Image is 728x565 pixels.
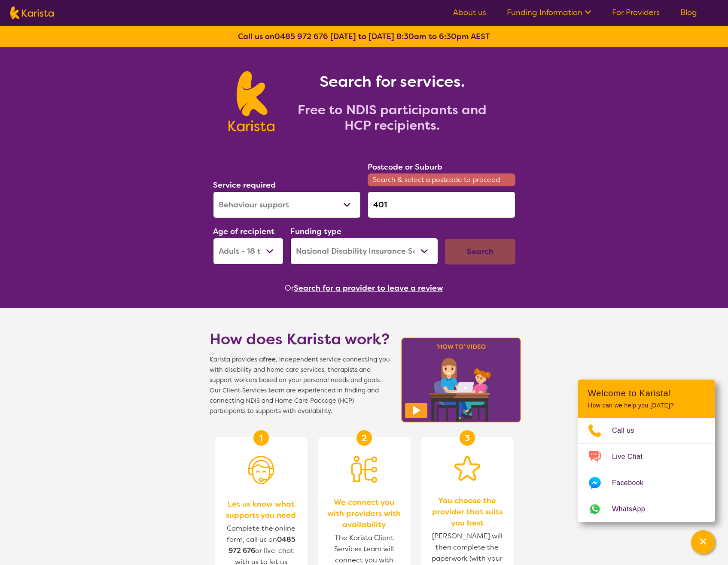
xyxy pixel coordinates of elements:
label: Postcode or Suburb [368,162,442,172]
span: We connect you with providers with availability [326,497,402,530]
h1: How does Karista work? [210,329,390,349]
input: Type [368,191,515,218]
label: Age of recipient [213,226,274,237]
h2: Welcome to Karista! [588,388,705,398]
b: free [263,355,276,364]
span: Search & select a postcode to proceed [368,173,515,186]
a: 0485 972 676 [274,31,328,42]
a: For Providers [612,7,660,18]
span: Karista provides a , independent service connecting you with disability and home care services, t... [210,355,390,416]
img: Karista logo [10,6,54,19]
div: 1 [253,430,269,446]
img: Karista logo [228,71,274,131]
span: Facebook [612,477,654,489]
h2: Free to NDIS participants and HCP recipients. [285,102,500,133]
span: Live Chat [612,450,653,463]
span: Let us know what supports you need [223,498,299,521]
label: Funding type [290,226,341,237]
a: Web link opens in a new tab. [578,496,715,522]
a: Funding Information [507,7,591,18]
span: Or [285,282,294,295]
div: Channel Menu [578,380,715,522]
div: 2 [356,430,372,446]
b: Call us on [DATE] to [DATE] 8:30am to 6:30pm AEST [238,31,490,42]
span: WhatsApp [612,503,655,516]
span: Call us [612,424,645,437]
img: Person being matched to services icon [351,456,377,483]
p: How can we help you [DATE]? [588,402,705,409]
a: Blog [680,7,697,18]
img: Karista video [399,335,524,425]
img: Star icon [454,456,480,481]
h1: Search for services. [285,71,500,92]
span: You choose the provider that suits you best [429,495,505,529]
ul: Choose channel [578,418,715,522]
button: Search for a provider to leave a review [294,282,443,295]
img: Person with headset icon [248,456,274,484]
label: Service required [213,180,276,190]
div: 3 [460,430,475,446]
a: About us [453,7,486,18]
button: Channel Menu [691,530,715,554]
